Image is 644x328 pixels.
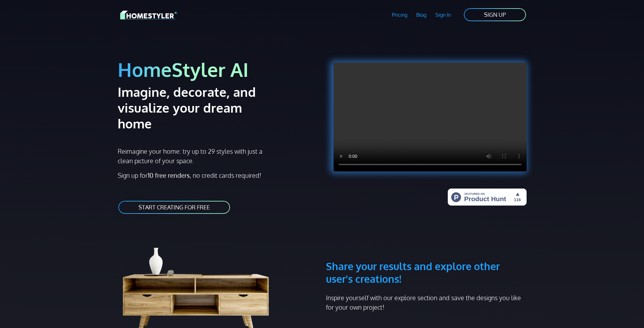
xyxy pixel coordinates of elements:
p: Reimagine your home: try up to 29 styles with just a clean picture of your space. [118,146,268,165]
img: HomeStyler AI - Interior Design Made Easy: One Click to Your Dream Home | Product Hunt [448,189,527,206]
h2: Imagine, decorate, and visualize your dream home [118,84,278,131]
strong: 10 free renders [148,171,190,179]
a: Sign In [431,8,456,22]
h1: HomeStyler AI [118,58,318,81]
a: START CREATING FOR FREE [118,200,231,214]
p: Inspire yourself with our explore section and save the designs you like for your own project! [326,293,527,312]
a: SIGN UP [463,8,527,22]
a: Pricing [387,8,412,22]
a: Blog [412,8,431,22]
h3: Share your results and explore other user's creations! [326,230,527,285]
p: Sign up for , no credit cards required! [118,170,318,180]
img: HomeStyler AI logo [120,9,177,21]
